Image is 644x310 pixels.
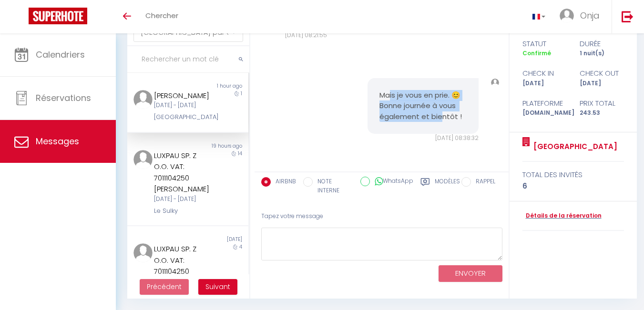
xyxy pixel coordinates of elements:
[133,150,153,169] img: ...
[133,90,153,109] img: ...
[36,135,79,147] span: Messages
[522,169,624,180] div: total des invités
[127,46,249,73] input: Rechercher un mot clé
[188,82,248,90] div: 1 hour ago
[622,10,634,22] img: logout
[154,90,212,101] div: [PERSON_NAME]
[516,79,573,88] div: [DATE]
[435,177,460,197] label: Modèles
[573,68,630,79] div: check out
[145,10,178,20] span: Chercher
[313,177,353,195] label: NOTE INTERNE
[261,205,502,228] div: Tapez votre message
[522,180,624,192] div: 6
[188,236,248,243] div: [DATE]
[154,150,212,195] div: LUXPAU SP. Z O.O. VAT: 7011104250 [PERSON_NAME]
[285,31,396,40] div: [DATE] 08:21:55
[147,282,182,291] span: Précédent
[573,38,630,50] div: durée
[370,177,413,187] label: WhatsApp
[368,134,479,143] div: [DATE] 08:38:32
[36,92,91,104] span: Réservations
[238,150,242,157] span: 14
[516,98,573,109] div: Plateforme
[133,243,153,262] img: ...
[36,49,85,60] span: Calendriers
[573,98,630,109] div: Prix total
[560,9,574,23] img: ...
[522,49,551,57] span: Confirmé
[154,243,212,288] div: LUXPAU SP. Z O.O. VAT: 7011104250 [PERSON_NAME]
[154,195,212,204] div: [DATE] - [DATE]
[154,112,212,122] div: [GEOGRAPHIC_DATA]
[188,142,248,150] div: 19 hours ago
[516,38,573,50] div: statut
[491,79,499,87] img: ...
[271,177,296,188] label: AIRBNB
[573,79,630,88] div: [DATE]
[154,206,212,216] div: Le Sulky
[522,211,602,220] a: Détails de la réservation
[580,10,600,21] span: Onja
[573,49,630,58] div: 1 nuit(s)
[154,101,212,110] div: [DATE] - [DATE]
[471,177,495,188] label: RAPPEL
[29,8,87,24] img: Super Booking
[516,68,573,79] div: check in
[573,109,630,118] div: 243.53
[241,90,242,97] span: 1
[205,282,230,291] span: Suivant
[140,279,189,295] button: Previous
[198,279,237,295] button: Next
[516,109,573,118] div: [DOMAIN_NAME]
[379,90,467,122] pre: Mais je vous en prie. 😊 Bonne journée à vous également et bientôt !
[239,243,242,250] span: 4
[439,265,502,282] button: ENVOYER
[530,141,617,152] a: [GEOGRAPHIC_DATA]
